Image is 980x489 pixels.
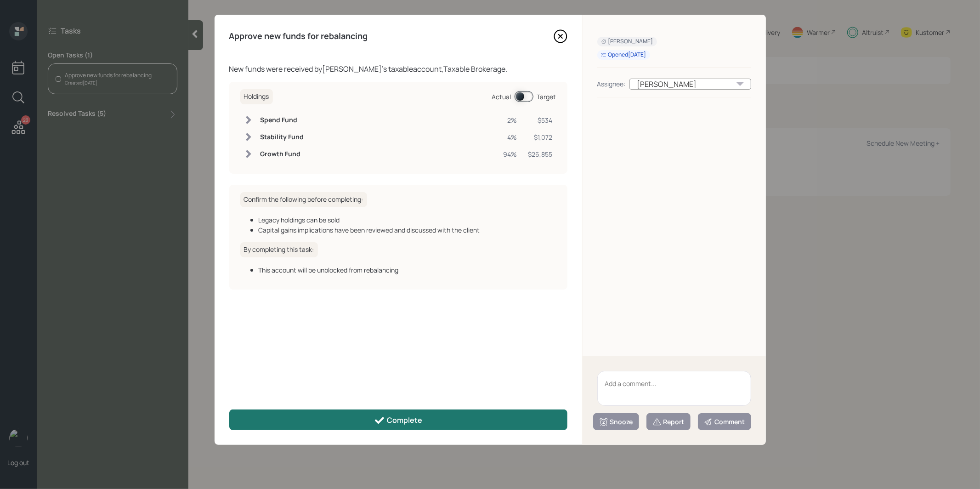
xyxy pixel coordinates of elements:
[599,417,633,426] div: Snooze
[240,192,367,207] h6: Confirm the following before completing:
[229,409,567,430] button: Complete
[229,63,567,74] div: New funds were received by [PERSON_NAME] 's taxable account, Taxable Brokerage .
[537,92,556,102] div: Target
[240,89,273,104] h6: Holdings
[504,149,517,159] div: 94%
[259,215,556,225] div: Legacy holdings can be sold
[240,242,318,257] h6: By completing this task:
[261,150,304,158] h6: Growth Fund
[601,38,653,45] div: [PERSON_NAME]
[593,413,639,430] button: Snooze
[629,79,751,90] div: [PERSON_NAME]
[698,413,751,430] button: Comment
[528,149,553,159] div: $26,855
[374,415,422,426] div: Complete
[259,225,556,235] div: Capital gains implications have been reviewed and discussed with the client
[261,133,304,141] h6: Stability Fund
[492,92,511,102] div: Actual
[646,413,691,430] button: Report
[597,79,626,89] div: Assignee:
[504,115,517,125] div: 2%
[652,417,685,426] div: Report
[601,51,646,59] div: Opened [DATE]
[229,31,368,41] h4: Approve new funds for rebalancing
[704,417,745,426] div: Comment
[504,132,517,142] div: 4%
[261,116,304,124] h6: Spend Fund
[528,132,553,142] div: $1,072
[259,265,556,275] div: This account will be unblocked from rebalancing
[528,115,553,125] div: $534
